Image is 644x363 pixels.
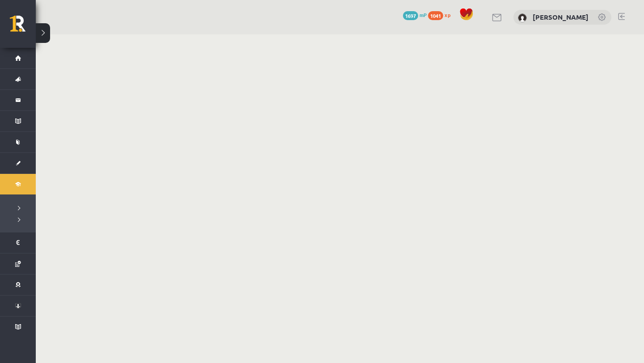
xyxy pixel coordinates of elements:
span: 1041 [428,11,443,20]
a: [PERSON_NAME] [533,13,589,21]
a: 1697 mP [403,11,427,18]
a: Rīgas 1. Tālmācības vidusskola [10,16,36,38]
span: mP [419,11,427,18]
a: 1041 xp [428,11,455,18]
span: xp [445,11,450,18]
img: Gabriela Annija Andersone [518,13,527,22]
span: 1697 [403,11,418,20]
